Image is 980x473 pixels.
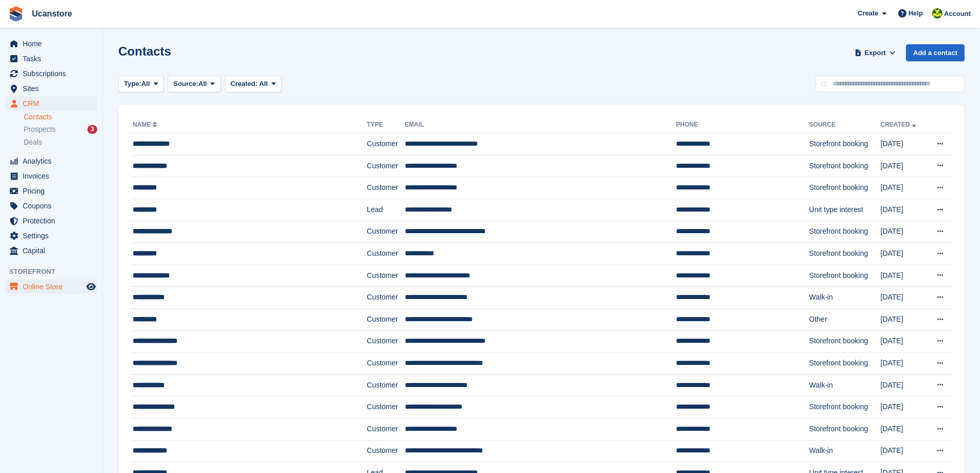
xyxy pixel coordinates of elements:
a: menu [5,66,97,81]
td: Customer [367,265,405,287]
h1: Contacts [118,44,171,58]
button: Export [852,44,898,61]
td: Walk-in [809,287,881,309]
a: menu [5,154,97,168]
span: Storefront [9,267,102,277]
td: Unit type interest [809,199,881,221]
button: Type: All [118,76,164,93]
span: Source: [173,79,198,89]
span: All [259,80,268,87]
td: [DATE] [881,155,926,177]
a: Deals [24,137,97,148]
td: [DATE] [881,221,926,243]
td: Customer [367,374,405,396]
td: [DATE] [881,418,926,440]
th: Phone [676,117,809,133]
td: Walk-in [809,374,881,396]
span: Account [944,9,971,19]
a: menu [5,37,97,51]
span: Subscriptions [23,66,84,81]
a: Preview store [85,281,97,293]
td: Other [809,308,881,330]
a: menu [5,229,97,243]
span: Pricing [23,184,84,198]
span: Sites [23,81,84,96]
td: Storefront booking [809,243,881,265]
span: Export [865,48,886,58]
td: Customer [367,287,405,309]
a: menu [5,81,97,96]
td: Customer [367,155,405,177]
td: [DATE] [881,243,926,265]
span: Settings [23,229,84,243]
a: Add a contact [906,44,965,61]
td: [DATE] [881,330,926,353]
a: menu [5,243,97,258]
span: Protection [23,214,84,228]
a: Created [881,121,918,128]
td: [DATE] [881,374,926,396]
img: stora-icon-8386f47178a22dfd0bd8f6a31ec36ba5ce8667c1dd55bd0f319d3a0aa187defe.svg [8,6,24,22]
td: [DATE] [881,177,926,199]
td: Customer [367,440,405,462]
a: Ucanstore [28,5,76,22]
a: Contacts [24,112,97,122]
a: menu [5,279,97,294]
span: Prospects [24,125,56,134]
span: All [141,79,150,89]
td: Storefront booking [809,155,881,177]
td: [DATE] [881,199,926,221]
td: Storefront booking [809,265,881,287]
span: Tasks [23,51,84,66]
span: CRM [23,96,84,111]
td: Storefront booking [809,330,881,353]
span: Create [858,8,878,19]
a: menu [5,51,97,66]
td: Customer [367,221,405,243]
td: Customer [367,243,405,265]
span: All [199,79,207,89]
td: [DATE] [881,265,926,287]
th: Type [367,117,405,133]
td: Lead [367,199,405,221]
td: [DATE] [881,287,926,309]
span: Type: [124,79,141,89]
td: Storefront booking [809,177,881,199]
td: Storefront booking [809,418,881,440]
td: Storefront booking [809,353,881,375]
td: Storefront booking [809,221,881,243]
th: Source [809,117,881,133]
div: 3 [87,125,97,134]
td: Customer [367,396,405,418]
span: Capital [23,243,84,258]
td: Customer [367,308,405,330]
span: Invoices [23,169,84,183]
td: Customer [367,177,405,199]
td: Storefront booking [809,133,881,155]
span: Online Store [23,279,84,294]
button: Created: All [225,76,281,93]
span: Created: [230,80,258,87]
button: Source: All [168,76,221,93]
span: Coupons [23,199,84,213]
td: Customer [367,353,405,375]
td: [DATE] [881,440,926,462]
td: [DATE] [881,396,926,418]
td: Customer [367,133,405,155]
span: Help [908,8,923,19]
img: John Johns [932,8,942,19]
a: menu [5,184,97,198]
a: Name [133,121,159,128]
td: Walk-in [809,440,881,462]
span: Analytics [23,154,84,168]
span: Home [23,37,84,51]
td: [DATE] [881,353,926,375]
td: [DATE] [881,308,926,330]
a: menu [5,96,97,111]
a: menu [5,199,97,213]
a: menu [5,169,97,183]
a: Prospects 3 [24,124,97,135]
td: Storefront booking [809,396,881,418]
span: Deals [24,137,42,147]
td: [DATE] [881,133,926,155]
